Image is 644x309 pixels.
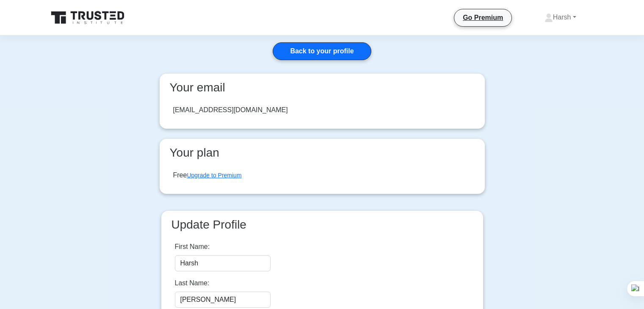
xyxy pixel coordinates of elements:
[175,242,210,252] label: First Name:
[168,218,476,232] h3: Update Profile
[187,172,241,179] a: Upgrade to Premium
[173,105,288,115] div: [EMAIL_ADDRESS][DOMAIN_NAME]
[273,42,371,60] a: Back to your profile
[166,80,478,95] h3: Your email
[458,12,508,23] a: Go Premium
[175,278,210,288] label: Last Name:
[524,9,597,26] a: Harsh
[173,170,242,180] div: Free
[166,146,478,160] h3: Your plan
